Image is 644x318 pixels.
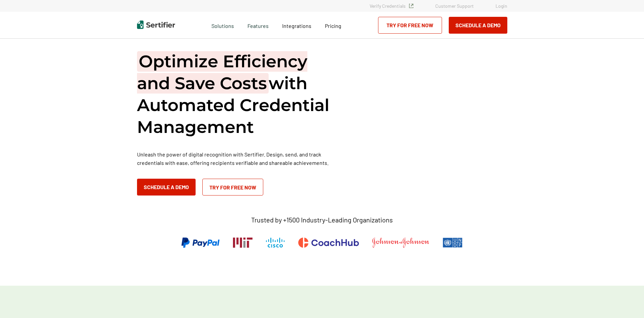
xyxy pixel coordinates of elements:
img: Massachusetts Institute of Technology [233,238,252,248]
img: Johnson & Johnson [372,238,429,248]
img: Cisco [266,238,285,248]
a: Try for Free Now [378,17,442,34]
img: Sertifier | Digital Credentialing Platform [137,21,175,29]
a: Login [496,3,507,9]
a: Integrations [282,21,311,29]
span: Solutions [211,21,234,29]
a: Pricing [325,21,341,29]
span: Integrations [282,23,311,29]
p: Trusted by +1500 Industry-Leading Organizations [251,216,393,224]
a: Customer Support [435,3,474,9]
img: PayPal [181,238,219,248]
p: Unleash the power of digital recognition with Sertifier. Design, send, and track credentials with... [137,150,339,167]
span: Features [247,21,269,29]
a: Try for Free Now [202,179,263,196]
a: Verify Credentials [370,3,413,9]
span: Pricing [325,23,341,29]
span: Optimize Efficiency and Save Costs [137,51,307,94]
img: Verified [409,4,413,8]
img: UNDP [443,238,463,248]
img: CoachHub [298,238,359,248]
h1: with Automated Credential Management [137,50,339,138]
